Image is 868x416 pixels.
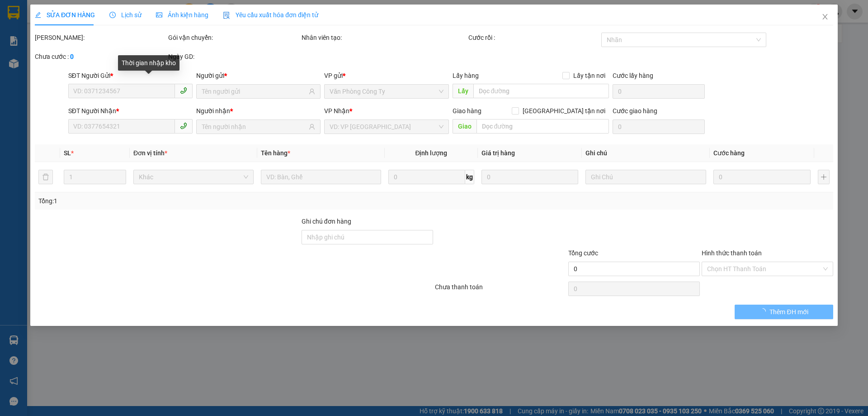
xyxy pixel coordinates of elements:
[309,124,316,130] span: user
[302,218,351,225] label: Ghi chú đơn hàng
[202,86,307,96] input: Tên người gửi
[473,84,609,98] input: Dọc đường
[818,170,830,184] button: plus
[35,33,166,43] div: [PERSON_NAME]:
[415,149,448,157] span: Định lượng
[139,170,248,184] span: Khác
[713,170,811,184] input: 0
[570,71,609,81] span: Lấy tận nơi
[38,196,335,206] div: Tổng: 1
[168,33,300,43] div: Gói vận chuyển:
[38,170,53,184] button: delete
[582,144,710,162] th: Ghi chú
[196,106,321,116] div: Người nhận
[434,282,567,298] div: Chưa thanh toán
[770,307,808,317] span: Thêm ĐH mới
[713,149,745,157] span: Cước hàng
[613,107,657,115] label: Cước giao hàng
[118,55,179,71] div: Thời gian nhập kho
[261,170,381,184] input: VD: Bàn, Ghế
[453,72,479,79] span: Lấy hàng
[64,149,71,157] span: SL
[568,249,598,257] span: Tổng cước
[613,84,705,99] input: Cước lấy hàng
[735,305,833,319] button: Thêm ĐH mới
[453,119,476,134] span: Giao
[168,52,300,62] div: Ngày GD:
[453,84,473,98] span: Lấy
[68,71,193,81] div: SĐT Người Gửi
[330,85,443,98] span: Văn Phòng Công Ty
[109,11,142,19] span: Lịch sử
[156,11,208,19] span: Ảnh kiện hàng
[613,120,705,134] input: Cước giao hàng
[35,11,95,19] span: SỬA ĐƠN HÀNG
[453,107,481,115] span: Giao hàng
[760,308,770,315] span: loading
[196,71,321,81] div: Người gửi
[68,106,193,116] div: SĐT Người Nhận
[70,53,74,60] b: 0
[468,33,600,43] div: Cước rồi :
[481,149,515,157] span: Giá trị hàng
[465,170,474,184] span: kg
[821,13,829,20] span: close
[261,149,290,157] span: Tên hàng
[133,149,167,157] span: Đơn vị tính
[586,170,706,184] input: Ghi Chú
[180,87,187,94] span: phone
[476,119,609,134] input: Dọc đường
[519,106,609,116] span: [GEOGRAPHIC_DATA] tận nơi
[325,71,449,81] div: VP gửi
[812,5,838,30] button: Close
[35,52,166,62] div: Chưa cước :
[481,170,579,184] input: 0
[223,12,230,19] img: icon
[702,249,762,257] label: Hình thức thanh toán
[302,33,467,43] div: Nhân viên tạo:
[325,107,350,115] span: VP Nhận
[202,122,307,132] input: Tên người nhận
[156,12,162,18] span: picture
[309,88,316,95] span: user
[613,72,653,79] label: Cước lấy hàng
[223,11,318,19] span: Yêu cầu xuất hóa đơn điện tử
[302,230,433,244] input: Ghi chú đơn hàng
[109,12,116,18] span: clock-circle
[35,12,41,18] span: edit
[180,122,187,129] span: phone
